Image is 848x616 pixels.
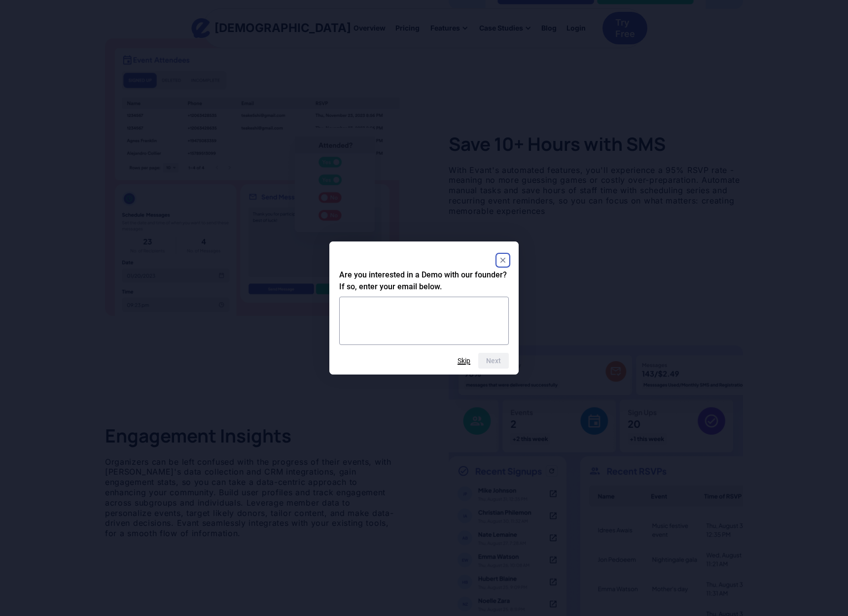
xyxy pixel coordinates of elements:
button: Next question [478,353,509,369]
button: Skip [458,357,470,365]
button: Close [497,254,509,266]
textarea: Are you interested in a Demo with our founder? If so, enter your email below. [339,297,509,345]
h2: Are you interested in a Demo with our founder? If so, enter your email below. [339,269,509,293]
dialog: Are you interested in a Demo with our founder? If so, enter your email below. [329,241,519,375]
